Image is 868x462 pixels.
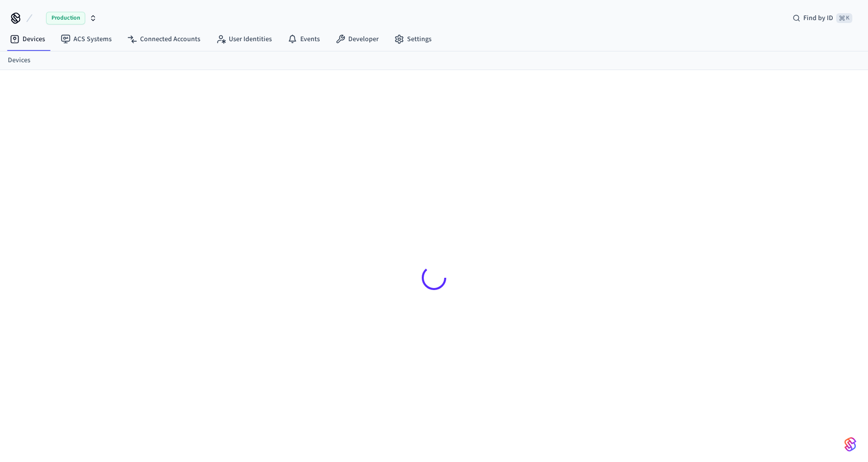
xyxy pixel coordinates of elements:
span: Production [46,12,85,24]
a: User Identities [208,30,280,48]
div: Find by ID⌘ K [785,9,860,27]
a: Devices [8,55,30,66]
a: Settings [386,30,439,48]
span: ⌘ K [836,13,852,23]
a: Devices [2,30,53,48]
a: Developer [328,30,386,48]
a: Connected Accounts [120,30,208,48]
img: SeamLogoGradient.69752ec5.svg [844,437,856,452]
a: Events [280,30,328,48]
a: ACS Systems [53,30,120,48]
span: Find by ID [803,13,833,23]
